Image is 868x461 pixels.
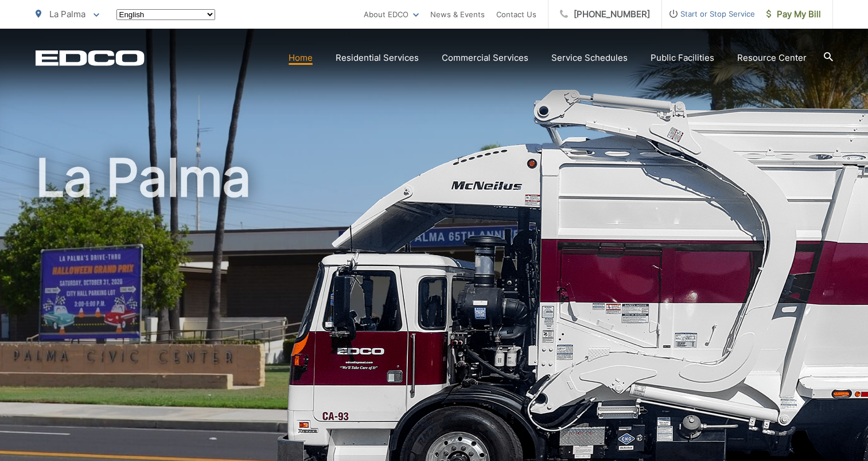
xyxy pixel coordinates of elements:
select: Select a language [116,9,215,20]
a: Contact Us [496,7,536,21]
a: Commercial Services [442,51,528,65]
a: About EDCO [364,7,419,21]
a: Resource Center [737,51,807,65]
a: News & Events [430,7,485,21]
a: EDCD logo. Return to the homepage. [36,50,145,66]
a: Service Schedules [551,51,628,65]
span: La Palma [49,9,85,19]
span: Pay My Bill [766,7,821,21]
a: Home [289,51,313,65]
a: Public Facilities [651,51,714,65]
a: Residential Services [336,51,419,65]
